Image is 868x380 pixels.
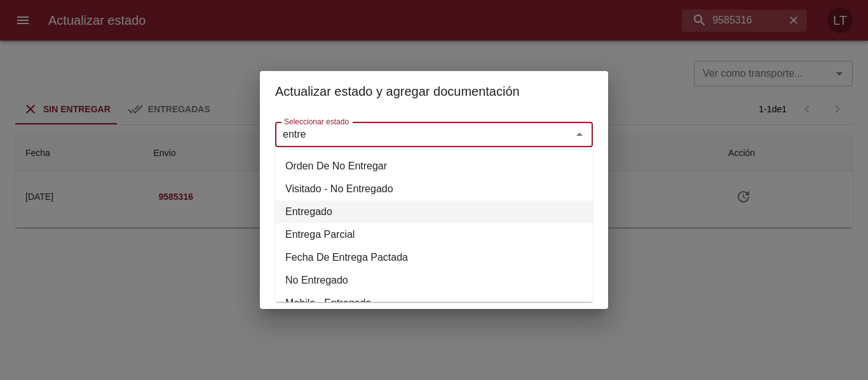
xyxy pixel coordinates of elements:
[275,155,593,178] li: Orden De No Entregar
[571,126,588,143] button: Close
[275,292,593,315] li: Mobile - Entregado
[275,269,593,292] li: No Entregado
[275,178,593,200] li: Visitado - No Entregado
[275,246,593,269] li: Fecha De Entrega Pactada
[275,223,593,246] li: Entrega Parcial
[275,200,593,223] li: Entregado
[275,81,593,102] h2: Actualizar estado y agregar documentación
